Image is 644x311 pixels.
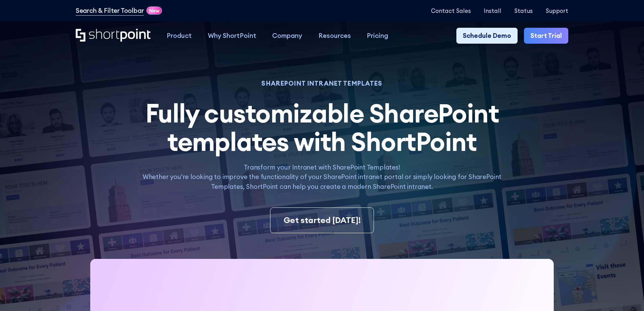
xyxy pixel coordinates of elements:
[134,81,510,86] h1: SHAREPOINT INTRANET TEMPLATES
[284,214,361,226] div: Get started [DATE]!
[270,207,374,233] a: Get started [DATE]!
[310,28,359,44] a: Resources
[318,31,351,41] div: Resources
[76,29,150,43] a: Home
[76,6,144,16] a: Search & Filter Toolbar
[484,7,501,14] a: Install
[145,97,499,158] span: Fully customizable SharePoint templates with ShortPoint
[200,28,264,44] a: Why ShortPoint
[514,7,533,14] a: Status
[208,31,256,41] div: Why ShortPoint
[134,162,510,192] p: Transform your Intranet with SharePoint Templates! Whether you're looking to improve the function...
[546,7,568,14] a: Support
[167,31,192,41] div: Product
[264,28,310,44] a: Company
[367,31,388,41] div: Pricing
[431,7,471,14] a: Contact Sales
[272,31,302,41] div: Company
[359,28,397,44] a: Pricing
[524,28,568,44] a: Start Trial
[159,28,200,44] a: Product
[456,28,518,44] a: Schedule Demo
